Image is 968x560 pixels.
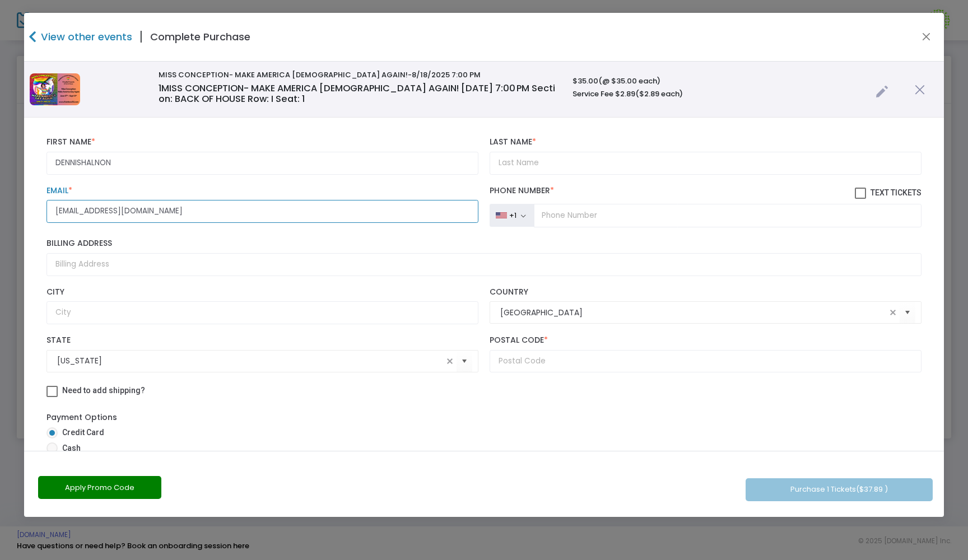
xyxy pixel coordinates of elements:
[490,335,922,346] label: Postal Code
[159,82,555,106] span: MISS CONCEPTION- MAKE AMERICA [DEMOGRAPHIC_DATA] AGAIN! [DATE] 7:00 PM Section: BACK OF HOUSE Row...
[443,354,457,368] span: clear
[46,301,478,324] input: City
[490,152,922,175] input: Last Name
[46,137,478,147] label: First Name
[38,29,132,44] h4: View other events
[534,204,921,227] input: Phone Number
[46,186,478,196] label: Email
[46,200,478,223] input: Email
[46,412,117,423] label: Payment Options
[919,30,933,44] button: Close
[871,188,922,197] span: Text Tickets
[38,476,161,499] button: Apply Promo Code
[598,76,660,86] span: (@ $35.00 each)
[46,287,478,297] label: City
[457,349,472,372] button: Select
[58,442,81,454] span: Cash
[573,77,865,86] h6: $35.00
[132,27,150,47] span: |
[500,307,886,319] input: Select Country
[62,386,145,395] span: Need to add shipping?
[159,82,161,95] span: 1
[490,287,922,297] label: Country
[490,350,922,373] input: Postal Code
[57,355,443,367] input: Select State
[58,427,104,438] span: Credit Card
[886,306,900,319] span: clear
[408,69,481,80] span: -8/18/2025 7:00 PM
[30,73,80,105] img: 638790635282210713misscsimpletix.png
[46,152,478,175] input: First Name
[635,88,683,99] span: ($2.89 each)
[46,335,478,346] label: State
[490,137,922,147] label: Last Name
[509,211,516,220] div: +1
[46,239,922,249] label: Billing Address
[915,85,925,95] img: cross.png
[490,204,534,227] button: +1
[159,71,561,80] h6: MISS CONCEPTION- MAKE AMERICA [DEMOGRAPHIC_DATA] AGAIN!
[490,186,922,199] label: Phone Number
[900,301,915,324] button: Select
[46,253,922,276] input: Billing Address
[573,90,865,99] h6: Service Fee $2.89
[150,29,250,44] h4: Complete Purchase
